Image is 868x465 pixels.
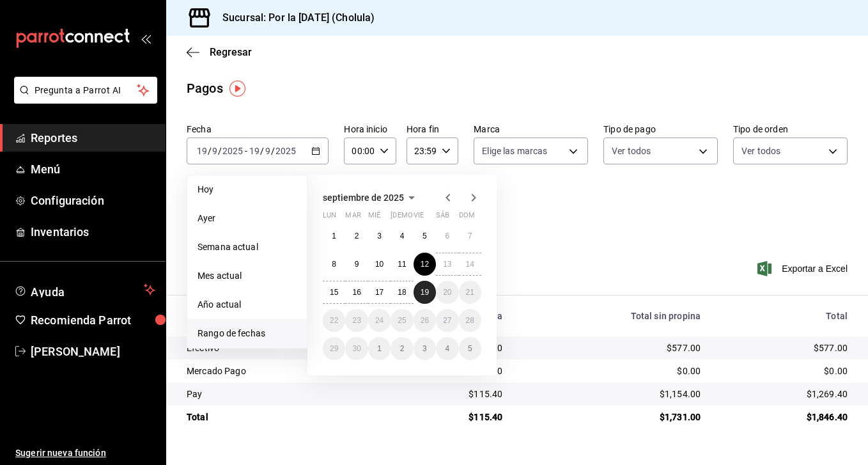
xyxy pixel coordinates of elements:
[721,311,848,321] div: Total
[391,337,413,360] button: 2 de octubre de 2025
[612,145,651,157] span: Ver todos
[436,309,458,332] button: 27 de septiembre de 2025
[466,260,474,269] abbr: 14 de septiembre de 2025
[443,288,451,297] abbr: 20 de septiembre de 2025
[187,125,329,134] label: Fecha
[400,232,405,240] abbr: 4 de septiembre de 2025
[421,260,429,269] abbr: 12 de septiembre de 2025
[468,344,472,353] abbr: 5 de octubre de 2025
[523,365,701,377] div: $0.00
[218,146,222,156] span: /
[375,316,384,325] abbr: 24 de septiembre de 2025
[208,146,212,156] span: /
[760,261,848,276] button: Exportar a Excel
[375,288,384,297] abbr: 17 de septiembre de 2025
[368,211,380,225] abbr: miércoles
[332,260,336,269] abbr: 8 de septiembre de 2025
[375,260,384,269] abbr: 10 de septiembre de 2025
[355,232,359,240] abbr: 2 de septiembre de 2025
[323,190,419,205] button: septiembre de 2025
[229,81,245,97] img: Tooltip marker
[377,232,382,240] abbr: 3 de septiembre de 2025
[198,269,297,283] span: Mes actual
[721,342,848,354] div: $577.00
[436,253,458,276] button: 13 de septiembre de 2025
[275,146,297,156] input: ----
[265,146,271,156] input: --
[198,298,297,311] span: Año actual
[141,33,151,43] button: open_drawer_menu
[400,344,405,353] abbr: 2 de octubre de 2025
[323,309,345,332] button: 22 de septiembre de 2025
[352,344,360,353] abbr: 30 de septiembre de 2025
[391,309,413,332] button: 25 de septiembre de 2025
[741,145,780,157] span: Ver todos
[198,183,297,196] span: Hoy
[323,337,345,360] button: 29 de septiembre de 2025
[198,327,297,340] span: Rango de fechas
[345,253,368,276] button: 9 de septiembre de 2025
[187,365,384,377] div: Mercado Pago
[733,125,848,134] label: Tipo de orden
[31,161,155,178] span: Menú
[603,125,718,134] label: Tipo de pago
[9,93,157,106] a: Pregunta a Parrot AI
[368,281,391,304] button: 17 de septiembre de 2025
[31,282,139,297] span: Ayuda
[330,316,338,325] abbr: 22 de septiembre de 2025
[445,232,449,240] abbr: 6 de septiembre de 2025
[196,146,208,156] input: --
[330,288,338,297] abbr: 15 de septiembre de 2025
[345,309,368,332] button: 23 de septiembre de 2025
[443,260,451,269] abbr: 13 de septiembre de 2025
[445,344,449,353] abbr: 4 de octubre de 2025
[391,211,466,225] abbr: jueves
[459,337,481,360] button: 5 de octubre de 2025
[398,316,406,325] abbr: 25 de septiembre de 2025
[466,288,474,297] abbr: 21 de septiembre de 2025
[404,388,502,400] div: $115.40
[352,288,360,297] abbr: 16 de septiembre de 2025
[14,77,157,104] button: Pregunta a Parrot AI
[407,125,458,134] label: Hora fin
[249,146,260,156] input: --
[344,125,396,134] label: Hora inicio
[31,223,155,240] span: Inventarios
[398,260,406,269] abbr: 11 de septiembre de 2025
[414,253,436,276] button: 12 de septiembre de 2025
[466,316,474,325] abbr: 28 de septiembre de 2025
[330,344,338,353] abbr: 29 de septiembre de 2025
[271,146,275,156] span: /
[523,342,701,354] div: $577.00
[391,225,413,248] button: 4 de septiembre de 2025
[414,211,424,225] abbr: viernes
[459,253,481,276] button: 14 de septiembre de 2025
[368,253,391,276] button: 10 de septiembre de 2025
[187,388,384,400] div: Pay
[332,232,336,240] abbr: 1 de septiembre de 2025
[323,193,404,203] span: septiembre de 2025
[198,240,297,254] span: Semana actual
[468,232,472,240] abbr: 7 de septiembre de 2025
[260,146,264,156] span: /
[187,46,252,58] button: Regresar
[414,225,436,248] button: 5 de septiembre de 2025
[368,309,391,332] button: 24 de septiembre de 2025
[323,253,345,276] button: 8 de septiembre de 2025
[368,225,391,248] button: 3 de septiembre de 2025
[414,337,436,360] button: 3 de octubre de 2025
[35,84,137,97] span: Pregunta a Parrot AI
[459,211,475,225] abbr: domingo
[459,281,481,304] button: 21 de septiembre de 2025
[345,211,360,225] abbr: martes
[15,446,155,460] span: Sugerir nueva función
[187,79,223,98] div: Pagos
[421,288,429,297] abbr: 19 de septiembre de 2025
[474,125,588,134] label: Marca
[323,225,345,248] button: 1 de septiembre de 2025
[345,281,368,304] button: 16 de septiembre de 2025
[323,281,345,304] button: 15 de septiembre de 2025
[721,388,848,400] div: $1,269.40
